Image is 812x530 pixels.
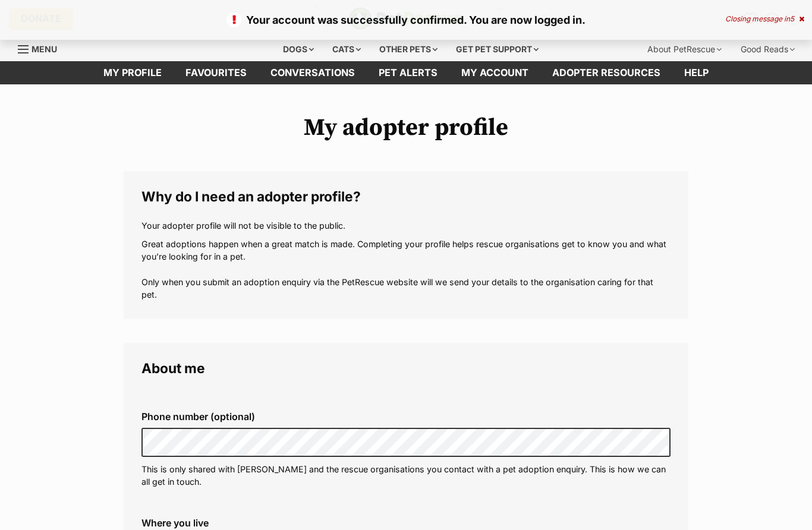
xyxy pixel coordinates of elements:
[124,114,688,141] h1: My adopter profile
[141,463,671,488] p: This is only shared with [PERSON_NAME] and the rescue organisations you contact with a pet adopti...
[259,61,367,84] a: conversations
[672,61,720,84] a: Help
[324,37,369,61] div: Cats
[275,37,322,61] div: Dogs
[540,61,672,84] a: Adopter resources
[18,37,65,59] a: Menu
[639,37,730,61] div: About PetRescue
[141,518,671,528] label: Where you live
[141,361,671,376] legend: About me
[32,44,57,54] span: Menu
[367,61,449,84] a: Pet alerts
[449,61,540,84] a: My account
[141,238,671,301] p: Great adoptions happen when a great match is made. Completing your profile helps rescue organisat...
[124,171,688,319] fieldset: Why do I need an adopter profile?
[732,37,803,61] div: Good Reads
[174,61,259,84] a: Favourites
[448,37,547,61] div: Get pet support
[141,411,671,422] label: Phone number (optional)
[371,37,446,61] div: Other pets
[141,219,671,232] p: Your adopter profile will not be visible to the public.
[141,189,671,204] legend: Why do I need an adopter profile?
[92,61,174,84] a: My profile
